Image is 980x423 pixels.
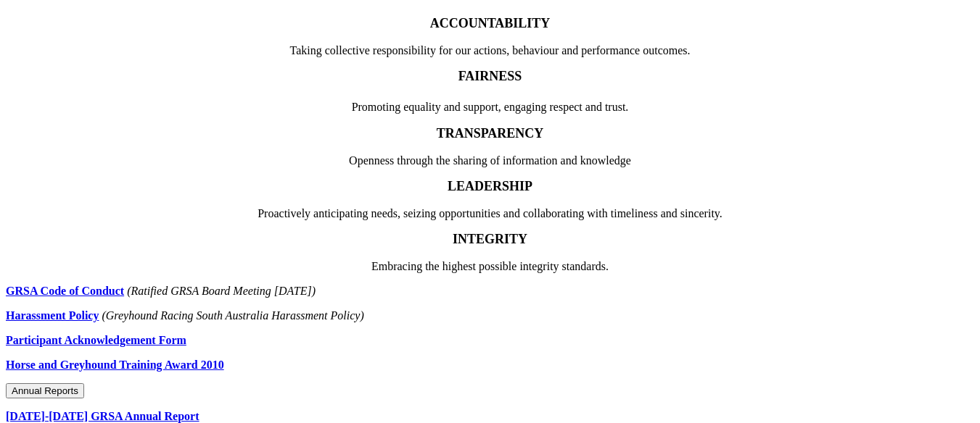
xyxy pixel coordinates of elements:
[453,232,527,246] strong: INTEGRITY
[371,260,609,272] span: Embracing the highest possible integrity standards.
[6,410,199,422] a: [DATE]-[DATE] GRSA Annual Report
[437,126,544,141] strong: TRANSPARENCY
[349,154,631,167] span: Openness through the sharing of information and knowledge
[289,44,690,56] span: Taking collective responsibility for our actions, behaviour and performance outcomes.
[127,285,316,297] em: (Ratified GRSA Board Meeting [DATE])
[6,359,224,371] a: Horse and Greyhound Training Award 2010
[6,383,84,398] button: Annual Reports
[258,207,722,219] span: Proactively anticipating needs, seizing opportunities and collaborating with timeliness and since...
[6,309,99,322] a: Harassment Policy
[448,179,532,193] strong: LEADERSHIP
[102,309,363,322] em: (Greyhound Racing South Australia Harassment Policy)
[352,101,629,113] span: Promoting equality and support, engaging respect and trust.
[458,69,522,83] strong: FAIRNESS
[6,285,124,297] a: GRSA Code of Conduct
[6,334,186,346] a: Participant Acknowledgement Form
[430,16,551,30] strong: ACCOUNTABILITY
